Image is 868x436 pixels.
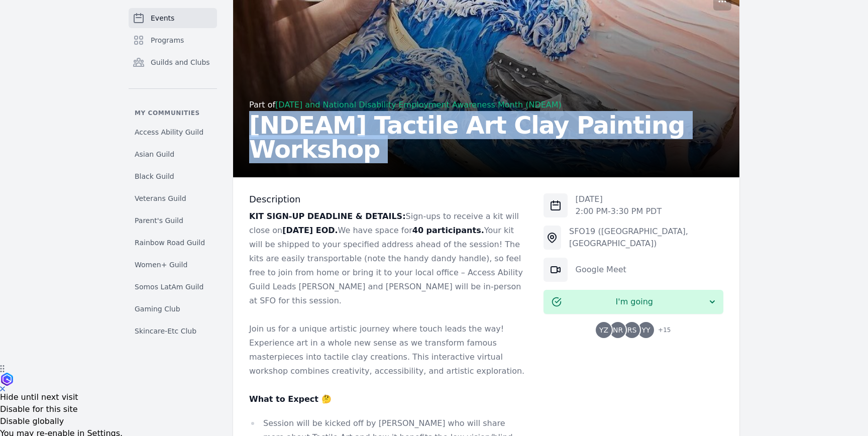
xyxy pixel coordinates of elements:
span: Gaming Club [135,304,180,314]
a: Programs [129,30,217,50]
span: Programs [151,35,184,45]
a: Black Guild [129,167,217,185]
h3: Description [249,193,527,205]
span: RS [627,326,637,334]
span: Somos LatAm Guild [135,282,203,292]
a: Events [129,8,217,28]
strong: [DATE] EOD. [282,226,338,235]
span: Black Guild [135,171,174,181]
a: Asian Guild [129,145,217,163]
strong: KIT SIGN-UP DEADLINE & DETAILS: [249,211,406,221]
span: I'm going [562,296,707,308]
a: Veterans Guild [129,189,217,207]
a: Somos LatAm Guild [129,278,217,296]
span: + 15 [652,324,671,338]
span: Women+ Guild [135,260,187,270]
a: [DATE] and National Disability Employment Awareness Month (NDEAM) [275,100,562,110]
nav: Sidebar [129,8,217,334]
a: Skincare-Etc Club [129,322,217,340]
a: Access Ability Guild [129,123,217,141]
div: SFO19 ([GEOGRAPHIC_DATA], [GEOGRAPHIC_DATA]) [569,226,723,250]
span: Skincare-Etc Club [135,326,196,336]
p: 2:00 PM - 3:30 PM PDT [576,205,662,217]
p: [DATE] [576,193,662,205]
div: Part of [249,99,723,111]
strong: 40 participants. [412,226,484,235]
a: Parent's Guild [129,211,217,230]
span: YZ [599,326,608,334]
p: Join us for a unique artistic journey where touch leads the way! Experience art in a whole new se... [249,322,527,378]
span: Events [151,13,174,23]
a: Women+ Guild [129,256,217,274]
a: Google Meet [576,265,626,274]
a: Gaming Club [129,300,217,318]
h2: [NDEAM] Tactile Art Clay Painting Workshop [249,113,723,161]
span: Veterans Guild [135,193,186,203]
button: I'm going [544,290,723,314]
span: Access Ability Guild [135,127,203,137]
strong: What to Expect 🤔 [249,394,332,404]
span: Asian Guild [135,149,174,159]
span: Parent's Guild [135,215,183,226]
a: Guilds and Clubs [129,52,217,72]
span: Rainbow Road Guild [135,238,205,248]
span: NR [613,326,623,334]
p: My communities [129,109,217,117]
span: Guilds and Clubs [151,57,210,67]
p: Sign-ups to receive a kit will close on We have space for Your kit will be shipped to your specif... [249,209,527,308]
a: Rainbow Road Guild [129,234,217,252]
span: YY [642,326,650,334]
